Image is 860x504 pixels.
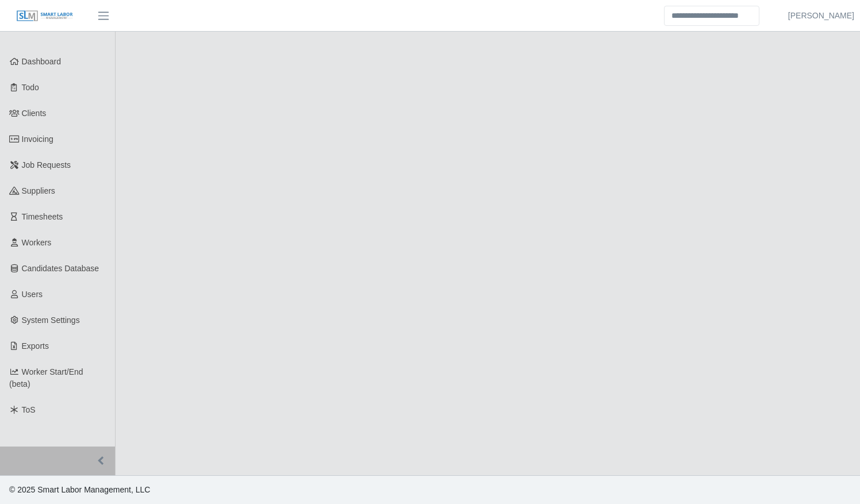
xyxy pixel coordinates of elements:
[22,134,53,144] span: Invoicing
[22,160,71,170] span: Job Requests
[22,83,39,92] span: Todo
[22,57,62,66] span: Dashboard
[22,316,80,325] span: System Settings
[22,341,49,351] span: Exports
[16,10,74,22] img: SLM Logo
[22,212,63,221] span: Timesheets
[9,367,83,388] span: Worker Start/End (beta)
[22,290,43,299] span: Users
[664,6,759,26] input: Search
[22,109,47,118] span: Clients
[22,238,52,247] span: Workers
[788,10,854,22] a: [PERSON_NAME]
[9,485,150,494] span: © 2025 Smart Labor Management, LLC
[22,186,55,195] span: Suppliers
[22,264,99,273] span: Candidates Database
[22,405,36,414] span: ToS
